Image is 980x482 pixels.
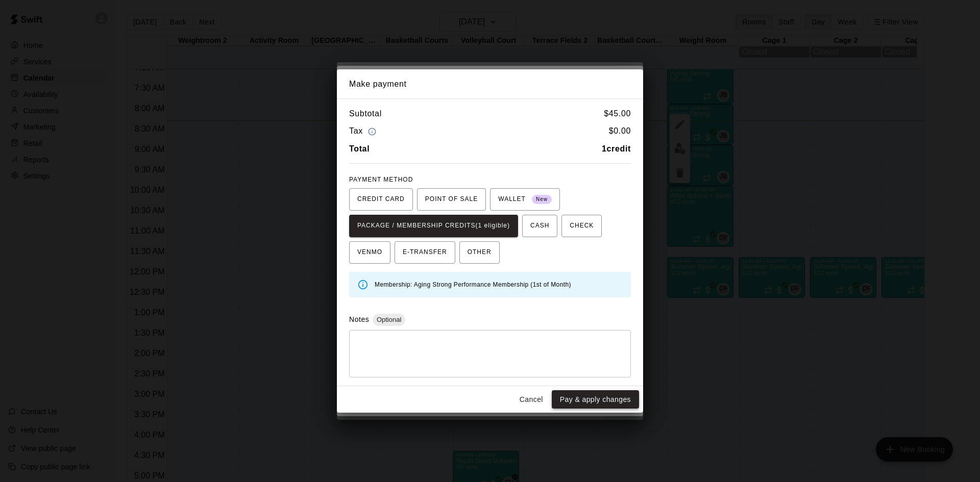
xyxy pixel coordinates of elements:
[609,124,631,138] h6: $ 0.00
[357,191,405,208] span: CREDIT CARD
[570,218,594,234] span: CHECK
[490,188,560,211] button: WALLET New
[357,218,510,234] span: PACKAGE / MEMBERSHIP CREDITS (1 eligible)
[468,244,492,261] span: OTHER
[459,241,500,264] button: OTHER
[373,316,405,323] span: Optional
[349,144,370,153] b: Total
[349,215,518,237] button: PACKAGE / MEMBERSHIP CREDITS(1 eligible)
[522,215,557,237] button: CASH
[349,315,369,323] label: Notes
[349,107,382,120] h6: Subtotal
[375,281,571,288] span: Membership: Aging Strong Performance Membership (1st of Month)
[530,218,549,234] span: CASH
[357,244,382,261] span: VENMO
[602,144,631,153] b: 1 credit
[349,124,379,138] h6: Tax
[532,193,552,207] span: New
[349,176,413,183] span: PAYMENT METHOD
[552,390,639,409] button: Pay & apply changes
[349,241,390,264] button: VENMO
[395,241,455,264] button: E-TRANSFER
[403,244,447,261] span: E-TRANSFER
[425,191,478,208] span: POINT OF SALE
[349,188,413,211] button: CREDIT CARD
[604,107,631,120] h6: $ 45.00
[417,188,486,211] button: POINT OF SALE
[337,69,643,99] h2: Make payment
[498,191,552,208] span: WALLET
[561,215,602,237] button: CHECK
[515,390,548,409] button: Cancel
